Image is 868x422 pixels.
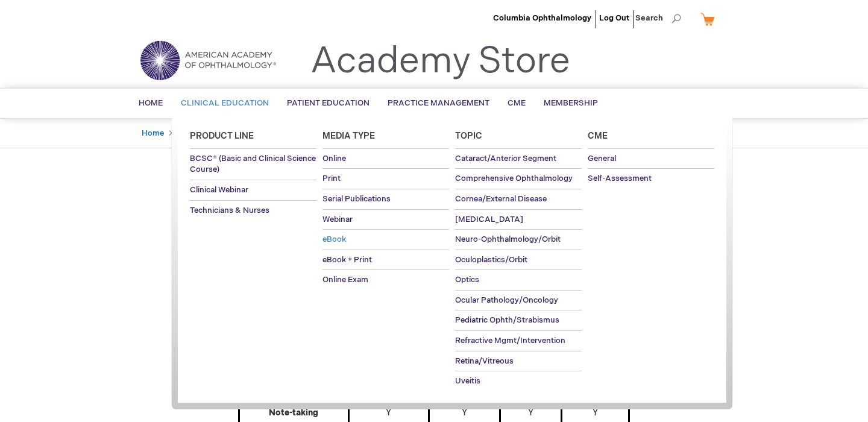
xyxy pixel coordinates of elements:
[322,174,341,183] span: Print
[322,275,368,285] span: Online Exam
[322,255,372,265] span: eBook + Print
[455,131,482,141] span: Topic
[455,194,547,204] span: Cornea/External Disease
[190,185,248,195] span: Clinical Webinar
[455,235,561,244] span: Neuro-Ophthalmology/Orbit
[455,376,480,386] span: Uveitis
[508,98,526,108] span: CME
[139,98,163,108] span: Home
[588,174,652,183] span: Self-Assessment
[142,128,164,138] a: Home
[190,206,269,215] span: Technicians & Nurses
[287,98,370,108] span: Patient Education
[588,154,616,163] span: General
[436,407,493,419] p: Y
[599,13,629,23] a: Log Out
[455,255,527,265] span: Oculoplastics/Orbit
[544,98,598,108] span: Membership
[455,154,556,163] span: Cataract/Anterior Segment
[455,174,573,183] span: Comprehensive Ophthalmology
[455,275,479,285] span: Optics
[455,315,559,325] span: Pediatric Ophth/Strabismus
[181,98,269,108] span: Clinical Education
[322,154,346,163] span: Online
[190,131,254,141] span: Product Line
[322,235,346,244] span: eBook
[507,407,555,419] p: Y
[310,40,570,83] a: Academy Store
[322,215,353,224] span: Webinar
[568,407,622,419] p: Y
[455,356,514,366] span: Retina/Vitreous
[269,408,318,418] strong: Note-taking
[493,13,591,23] a: Columbia Ophthalmology
[322,131,375,141] span: Media Type
[455,336,565,345] span: Refractive Mgmt/Intervention
[322,194,391,204] span: Serial Publications
[190,154,316,175] span: BCSC® (Basic and Clinical Science Course)
[588,131,608,141] span: Cme
[356,407,422,419] p: Y
[455,215,523,224] span: [MEDICAL_DATA]
[388,98,489,108] span: Practice Management
[455,295,558,305] span: Ocular Pathology/Oncology
[635,6,681,30] span: Search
